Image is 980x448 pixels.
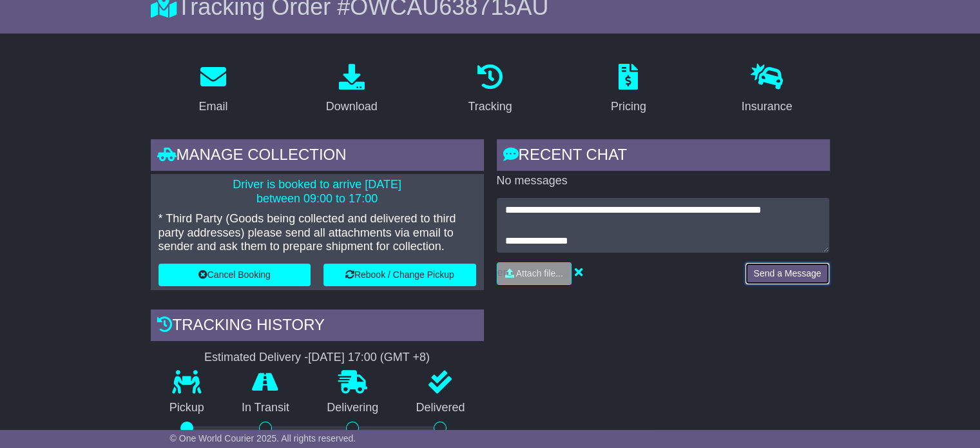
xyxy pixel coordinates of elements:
a: Email [190,59,236,120]
p: Driver is booked to arrive [DATE] between 09:00 to 17:00 [159,178,476,206]
p: Delivering [308,401,397,415]
p: No messages [497,174,830,188]
div: Insurance [742,98,793,115]
a: Tracking [459,59,520,120]
a: Insurance [733,59,801,120]
button: Cancel Booking [159,264,311,286]
div: Email [198,98,227,115]
a: Download [318,59,386,120]
p: * Third Party (Goods being collected and delivered to third party addresses) please send all atta... [159,212,476,254]
div: Manage collection [151,139,484,174]
div: Download [326,98,378,115]
span: © One World Courier 2025. All rights reserved. [170,433,356,443]
div: Estimated Delivery - [151,351,484,365]
p: Delivered [397,401,483,415]
div: Pricing [611,98,646,115]
button: Send a Message [745,262,829,285]
div: RECENT CHAT [497,139,830,174]
button: Rebook / Change Pickup [323,264,476,286]
div: [DATE] 17:00 (GMT +8) [308,351,430,365]
p: Pickup [151,401,223,415]
div: Tracking history [151,309,484,344]
p: In Transit [223,401,308,415]
a: Pricing [602,59,655,120]
div: Tracking [468,98,512,115]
